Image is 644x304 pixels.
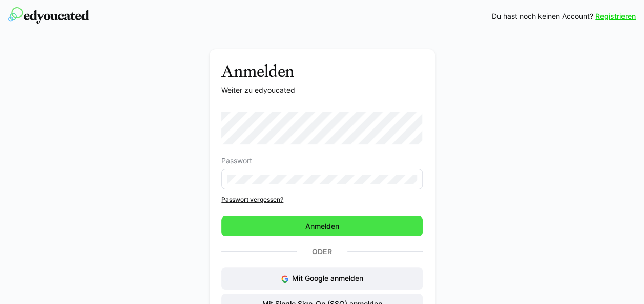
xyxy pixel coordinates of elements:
span: Du hast noch keinen Account? [492,11,593,21]
button: Mit Google anmelden [221,267,423,290]
a: Passwort vergessen? [221,196,423,204]
span: Anmelden [304,221,341,231]
h3: Anmelden [221,61,423,81]
p: Oder [297,245,347,259]
a: Registrieren [595,11,636,21]
button: Anmelden [221,216,423,236]
img: edyoucated [8,7,89,24]
span: Mit Google anmelden [292,274,363,283]
p: Weiter zu edyoucated [221,85,423,95]
span: Passwort [221,157,252,165]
